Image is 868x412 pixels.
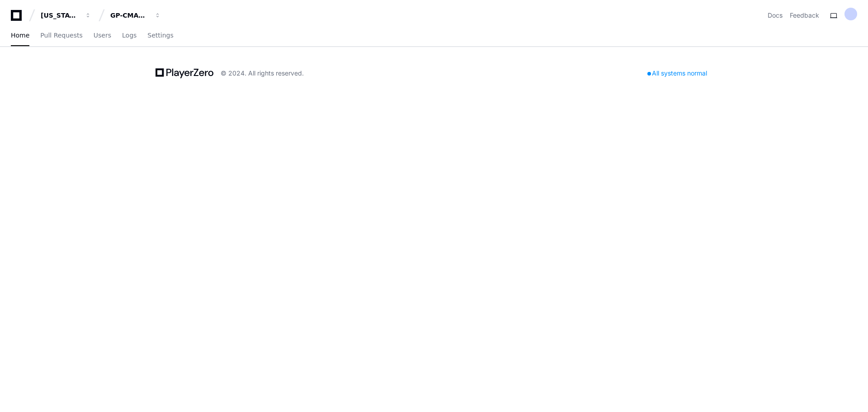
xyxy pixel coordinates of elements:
button: Feedback [790,11,819,20]
div: © 2024. All rights reserved. [221,69,304,78]
div: [US_STATE] Pacific [41,11,80,20]
button: GP-CMAG-MP2 [107,7,165,24]
div: GP-CMAG-MP2 [110,11,149,20]
span: Pull Requests [40,33,82,38]
span: Users [94,33,111,38]
a: Pull Requests [40,25,82,46]
a: Logs [122,25,137,46]
span: Settings [147,33,173,38]
a: Docs [768,11,783,20]
button: [US_STATE] Pacific [37,7,95,24]
span: Logs [122,33,137,38]
a: Settings [147,25,173,46]
a: Users [94,25,111,46]
div: All systems normal [642,67,712,80]
a: Home [11,25,29,46]
span: Home [11,33,29,38]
